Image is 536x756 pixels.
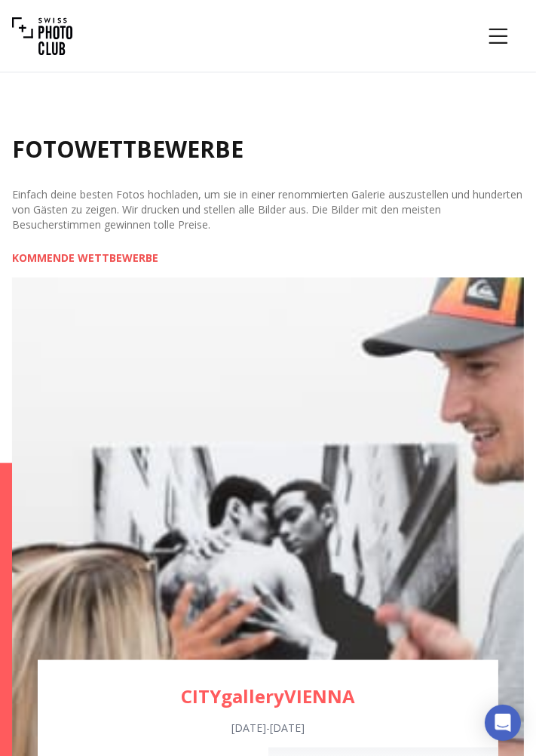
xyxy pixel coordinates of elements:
[12,250,158,266] a: KOMMENDE WETTBEWERBE
[485,705,521,741] div: Open Intercom Messenger
[12,187,524,232] div: Einfach deine besten Fotos hochladen, um sie in einer renommierten Galerie auszustellen und hunde...
[473,11,524,62] button: Menu
[12,6,72,66] img: Swiss photo club
[38,684,498,708] a: CITYgalleryVIENNA
[12,136,524,163] h2: FOTOWETTBEWERBE
[38,721,498,736] div: [DATE] - [DATE]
